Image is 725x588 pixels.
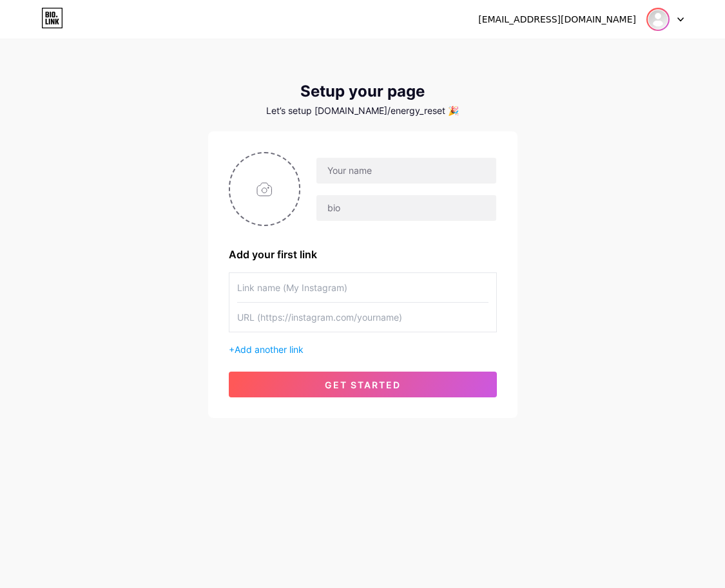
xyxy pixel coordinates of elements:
[229,343,497,356] div: +
[237,303,488,332] input: URL (https://instagram.com/yourname)
[316,158,496,184] input: Your name
[208,82,517,100] div: Setup your page
[229,372,497,397] button: get started
[237,273,488,302] input: Link name (My Instagram)
[229,247,497,262] div: Add your first link
[478,13,636,26] div: [EMAIL_ADDRESS][DOMAIN_NAME]
[235,344,304,355] span: Add another link
[208,106,517,116] div: Let’s setup [DOMAIN_NAME]/energy_reset 🎉
[648,9,668,30] img: energy_reset
[325,379,401,390] span: get started
[316,195,496,221] input: bio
